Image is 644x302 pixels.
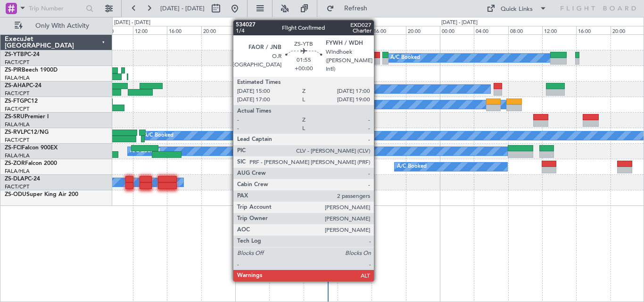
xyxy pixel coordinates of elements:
a: FALA/HLA [5,152,30,159]
a: ZS-PIRBeech 1900D [5,67,58,73]
div: 12:00 [133,26,167,34]
button: Only With Activity [10,18,102,33]
a: ZS-ZORFalcon 2000 [5,161,57,166]
a: ZS-DLAPC-24 [5,176,40,182]
span: ZS-FTG [5,98,24,104]
button: Refresh [322,1,379,16]
div: A/C Booked [130,144,160,158]
span: ZS-DLA [5,176,25,182]
span: Refresh [336,5,376,12]
div: 08:00 [304,26,338,34]
div: 16:00 [167,26,201,34]
a: ZS-ODUSuper King Air 200 [5,192,78,197]
span: [DATE] - [DATE] [160,4,205,13]
div: 20:00 [406,26,440,34]
input: Trip Number [29,1,83,16]
div: 00:00 [235,26,269,34]
button: Quick Links [482,1,552,16]
div: A/C Booked [390,51,420,65]
a: FACT/CPT [5,90,29,97]
div: 08:00 [99,26,133,34]
a: ZS-FTGPC12 [5,98,38,104]
div: A/C Booked [302,98,332,112]
span: ZS-SRU [5,114,25,120]
span: ZS-PIR [5,67,22,73]
div: A/C Booked [344,82,373,96]
a: FACT/CPT [5,137,29,144]
a: ZS-YTBPC-24 [5,52,40,57]
div: 12:00 [542,26,576,34]
span: ZS-RVL [5,130,24,135]
div: 00:00 [440,26,474,34]
a: ZS-RVLPC12/NG [5,130,49,135]
a: FACT/CPT [5,59,29,66]
div: A/C Booked [144,129,173,143]
div: 20:00 [201,26,235,34]
div: Quick Links [501,5,533,14]
div: 12:00 [338,26,372,34]
span: ZS-ODU [5,192,26,197]
div: 04:00 [269,26,303,34]
div: [DATE] - [DATE] [237,19,273,27]
a: ZS-SRUPremier I [5,114,49,120]
span: ZS-AHA [5,83,26,89]
div: [DATE] - [DATE] [114,19,150,27]
a: ZS-AHAPC-24 [5,83,41,89]
span: ZS-FCI [5,145,22,151]
a: ZS-FCIFalcon 900EX [5,145,58,151]
span: ZS-YTB [5,52,24,57]
div: 16:00 [576,26,610,34]
span: ZS-ZOR [5,161,25,166]
div: A/C Booked [397,160,427,174]
a: FACT/CPT [5,183,29,190]
div: 08:00 [508,26,542,34]
div: 16:00 [372,26,405,34]
a: FACT/CPT [5,106,29,113]
div: 04:00 [474,26,508,34]
a: FALA/HLA [5,168,30,175]
div: [DATE] - [DATE] [441,19,478,27]
span: Only With Activity [25,23,99,29]
a: FALA/HLA [5,74,30,82]
a: FALA/HLA [5,121,30,128]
